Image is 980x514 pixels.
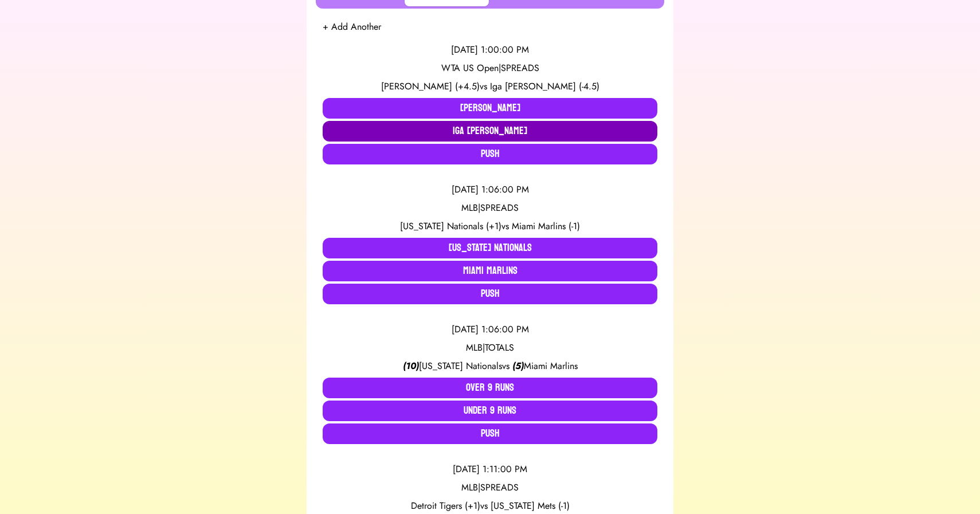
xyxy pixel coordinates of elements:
[381,80,480,93] span: [PERSON_NAME] (+4.5)
[403,359,419,372] span: ( 10 )
[323,261,657,281] button: Miami Marlins
[512,359,524,372] span: ( 5 )
[323,499,657,513] div: vs
[323,401,657,421] button: Under 9 Runs
[323,121,657,142] button: Iga [PERSON_NAME]
[491,499,570,512] span: [US_STATE] Mets (-1)
[323,144,657,164] button: Push
[323,201,657,215] div: MLB | SPREADS
[323,423,657,444] button: Push
[512,219,580,233] span: Miami Marlins (-1)
[323,183,657,197] div: [DATE] 1:06:00 PM
[400,219,501,233] span: [US_STATE] Nationals (+1)
[323,80,657,93] div: vs
[323,284,657,304] button: Push
[323,98,657,119] button: [PERSON_NAME]
[323,20,381,34] button: + Add Another
[323,219,657,233] div: vs
[323,238,657,258] button: [US_STATE] Nationals
[323,323,657,336] div: [DATE] 1:06:00 PM
[323,341,657,355] div: MLB | TOTALS
[323,43,657,57] div: [DATE] 1:00:00 PM
[419,359,502,372] span: [US_STATE] Nationals
[323,378,657,398] button: Over 9 Runs
[323,462,657,476] div: [DATE] 1:11:00 PM
[490,80,599,93] span: Iga [PERSON_NAME] (-4.5)
[323,61,657,75] div: WTA US Open | SPREADS
[323,359,657,373] div: vs
[323,481,657,495] div: MLB | SPREADS
[524,359,578,372] span: Miami Marlins
[411,499,480,512] span: Detroit Tigers (+1)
